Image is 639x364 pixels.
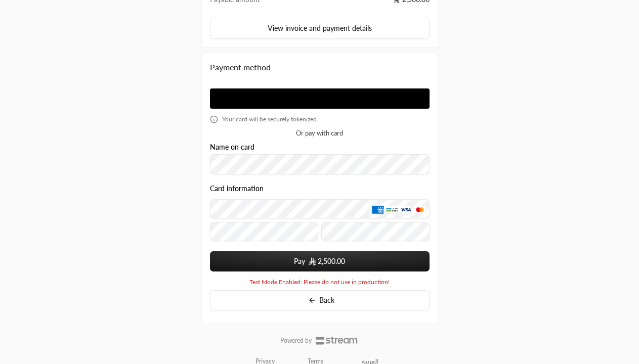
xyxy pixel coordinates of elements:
[222,115,318,123] span: Your card will be securely tokenized.
[210,185,430,245] div: Card information
[321,222,430,241] input: CVC
[319,297,334,304] span: Back
[309,257,316,265] img: SAR
[210,222,318,241] input: Expiry date
[400,205,412,213] img: Visa
[210,61,430,73] div: Payment method
[210,143,430,175] div: Name on card
[372,205,384,213] img: AMEX
[210,185,264,193] legend: Card information
[280,337,312,345] p: Powered by
[414,205,426,213] img: MasterCard
[318,256,345,266] span: 2,500.00
[249,278,390,286] span: Test Mode Enabled: Please do not use in production!
[296,130,343,136] span: Or pay with card
[210,199,430,218] input: Credit Card
[210,290,430,310] button: Back
[386,205,398,213] img: MADA
[210,18,430,39] button: View invoice and payment details
[210,143,254,151] label: Name on card
[210,251,430,271] button: Pay SAR2,500.00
